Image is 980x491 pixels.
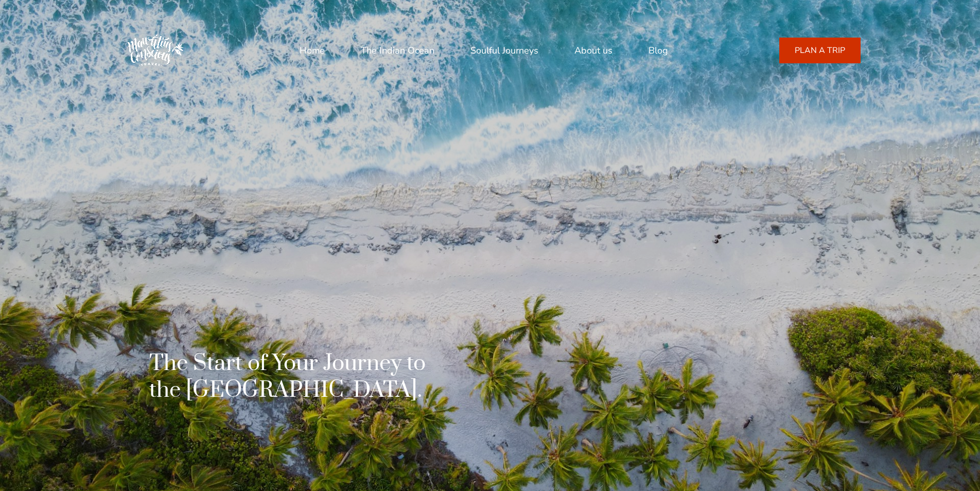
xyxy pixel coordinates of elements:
a: About us [574,38,612,63]
a: Home [300,38,325,63]
h1: The Start of Your Journey to the [GEOGRAPHIC_DATA]. [149,350,461,404]
a: Soulful Journeys [470,38,538,63]
a: The Indian Ocean [361,38,434,63]
a: PLAN A TRIP [779,38,861,63]
a: Blog [649,38,668,63]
